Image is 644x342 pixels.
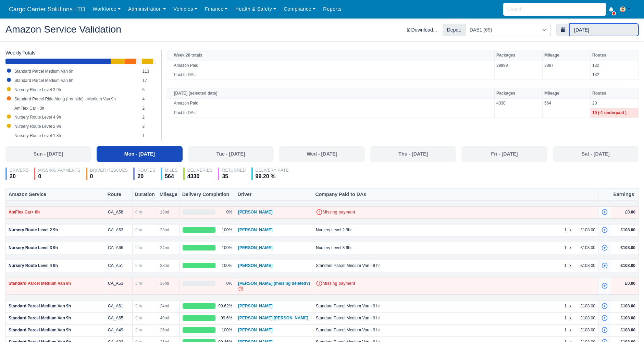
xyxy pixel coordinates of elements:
[238,228,273,232] a: [PERSON_NAME]
[9,316,71,320] span: Standard Parcel Medium Van 9h
[553,245,567,251] div: 1
[14,87,61,92] span: Nursery Route Level 3 9h
[105,224,133,236] td: CA_A63
[140,104,156,113] td: 2
[180,188,235,201] th: Delivery Completion
[201,2,232,16] a: Finance
[160,245,169,250] span: 24mi
[135,281,143,286] span: 8 hr
[14,69,74,74] span: Standard Parcel Medium Van 9h
[521,263,644,342] div: Chat Widget
[105,278,133,295] td: CA_A53
[573,245,595,251] div: £108.00
[167,99,495,108] td: Amazon Paid
[256,168,289,173] div: Delivery Rate
[187,168,213,173] div: Deliveries
[5,2,89,16] span: Cargo Carrier Solutions LTD
[9,281,71,286] span: Standard Parcel Medium Van 8h
[140,85,156,95] td: 5
[406,26,437,34] div: Download...
[443,24,466,36] div: Depot:
[226,209,232,215] span: 0%
[9,210,40,215] span: AmFlex Car+ 0h
[38,168,80,173] div: Missing Payments
[167,88,495,99] th: [DATE] (selected date)
[38,173,80,180] div: 0
[105,260,133,272] td: CA_A51
[105,313,133,325] td: CA_A65
[591,99,639,108] td: 20
[591,50,639,61] th: Routes
[256,173,289,180] div: 99.20 %
[187,173,213,180] div: 4330
[316,209,595,216] div: Missing payment
[170,2,201,16] a: Vehicles
[222,227,232,233] span: 100%
[503,3,606,16] input: Search...
[5,24,317,34] h2: Amazon Service Validation
[135,228,143,232] span: 9 hr
[135,304,143,308] span: 9 hr
[90,168,128,173] div: Driver Rescues
[591,88,639,99] th: Routes
[553,227,567,233] div: 1
[591,70,639,80] td: 132
[140,95,156,104] td: 4
[160,263,169,268] span: 38mi
[222,168,246,173] div: Returned
[466,150,543,158] div: Fri - [DATE]
[160,316,169,320] span: 40mi
[160,304,169,308] span: 24mi
[14,78,74,83] span: Standard Parcel Medium Van 8h
[90,173,128,180] div: 0
[495,99,543,108] td: 4330
[621,245,635,250] span: £108.00
[157,188,180,201] th: Mileage
[232,2,280,16] a: Health & Safety
[495,61,543,70] td: 29999
[14,97,116,101] span: Standard Parcel Ride Along (Ironhide) - Medium Van 9h
[543,88,591,99] th: Mileage
[135,316,143,320] span: 9 hr
[101,150,178,158] div: Mon - [DATE]
[221,315,232,321] span: 99.6%
[543,99,591,108] td: 564
[9,328,71,332] span: Standard Parcel Medium Van 9h
[124,2,170,16] a: Administration
[167,108,495,118] td: Paid to DAs
[557,150,634,158] div: Sat - [DATE]
[573,227,595,233] div: £108.00
[238,245,273,250] a: [PERSON_NAME]
[226,281,232,286] span: 0%
[495,88,543,99] th: Packages
[316,227,550,233] div: Nursery Level 2 9hr
[105,242,133,254] td: CA_A66
[218,303,232,309] span: 99.62%
[135,263,143,268] span: 9 hr
[316,315,550,321] div: Standard Parcel Medium Van - 9 hr
[105,301,133,313] td: CA_A61
[222,263,232,268] span: 100%
[543,50,591,61] th: Mileage
[238,210,273,215] a: [PERSON_NAME]
[0,18,644,42] div: Amazon Service Validation
[135,328,143,332] span: 9 hr
[165,168,178,173] div: Miles
[238,263,273,268] a: [PERSON_NAME]
[140,131,156,141] td: 1
[167,61,495,70] td: Amazon Paid
[14,115,61,120] span: Nursery Route Level 4 9h
[283,150,361,158] div: Wed - [DATE]
[222,173,246,180] div: 35
[238,304,273,308] a: [PERSON_NAME]
[611,188,639,201] th: Earnings
[319,2,345,16] a: Reports
[316,245,550,251] div: Nursery Level 3 9hr
[222,245,232,251] span: 100%
[543,61,591,70] td: 3887
[160,210,169,215] span: 13mi
[316,281,595,287] div: Missing payment
[5,3,89,16] a: Cargo Carrier Solutions LTD
[105,188,133,201] th: Route
[625,210,635,215] span: £0.00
